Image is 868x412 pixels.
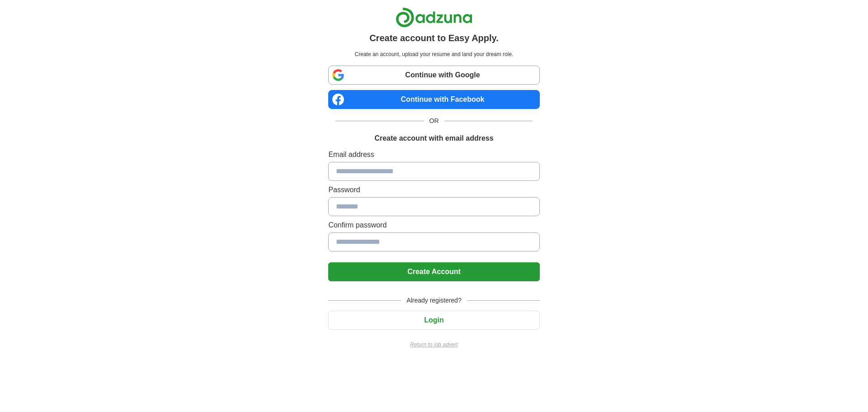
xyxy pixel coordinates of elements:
h1: Create account with email address [374,133,493,144]
a: Continue with Facebook [328,90,539,109]
label: Confirm password [328,220,539,231]
button: Create Account [328,262,539,281]
label: Email address [328,149,539,160]
img: Adzuna logo [396,7,472,28]
label: Password [328,185,539,195]
a: Login [328,316,539,324]
p: Create an account, upload your resume and land your dream role. [330,50,538,58]
span: Already registered? [401,296,467,305]
button: Login [328,311,539,330]
a: Continue with Google [328,66,539,85]
h1: Create account to Easy Apply. [369,31,499,45]
span: OR [424,116,444,126]
a: Return to job advert [328,341,539,349]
